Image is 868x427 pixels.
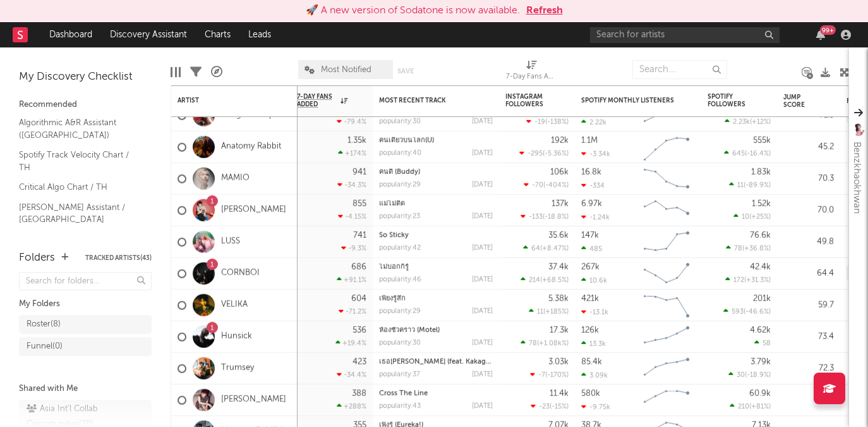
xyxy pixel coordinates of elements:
div: Roster ( 8 ) [27,317,61,332]
div: คนดี (Buddy) [379,169,493,176]
a: แม่ไม่ติด [379,201,405,207]
div: -334 [581,181,605,189]
span: 2.23k [733,119,750,126]
span: +36.8 % [744,245,769,252]
div: 4.62k [750,326,771,334]
div: popularity: 30 [379,118,421,125]
div: [DATE] [472,308,493,315]
div: ( ) [529,307,569,316]
span: -23 [539,404,550,411]
span: 7-Day Fans Added [297,93,337,108]
div: popularity: 40 [379,150,421,157]
a: ห้องชั่วคราว (Motel) [379,327,440,334]
div: 580k [581,389,600,397]
div: ( ) [725,118,771,126]
div: 2.22k [581,118,606,126]
div: -4.15 % [338,213,366,221]
svg: Chart title [638,289,695,321]
div: Jump Score [783,94,815,109]
div: 35.6k [548,231,569,239]
div: Spotify Followers [708,93,752,108]
div: 7-Day Fans Added (7-Day Fans Added) [506,70,557,85]
span: -70 [532,182,543,189]
a: [PERSON_NAME] [221,205,286,216]
a: Funnel(0) [19,337,152,356]
div: ( ) [519,149,569,158]
a: คนดี (Buddy) [379,169,420,176]
div: -71.2 % [339,307,366,316]
span: +8.47 % [542,245,567,252]
div: [DATE] [472,276,493,283]
span: +31.3 % [746,277,769,284]
div: [DATE] [472,245,493,252]
div: Shared with Me [19,381,152,397]
span: -295 [527,151,543,158]
span: 30 [737,372,745,379]
div: -3.34k [581,149,610,158]
a: Trumsey [221,363,254,374]
div: [DATE] [472,371,493,378]
span: -18.9 % [747,372,769,379]
div: -34.4 % [337,371,366,379]
a: So Sticky [379,232,409,239]
div: 126k [581,326,599,334]
div: [DATE] [472,340,493,347]
div: ( ) [728,371,771,379]
span: +81 % [751,404,769,411]
svg: Chart title [638,194,695,226]
span: +185 % [545,309,567,316]
a: [PERSON_NAME] Assistant / [GEOGRAPHIC_DATA] [19,201,139,226]
div: 17.3k [550,326,569,334]
a: ไม่บอกก็รู้ [379,264,409,271]
div: 192k [551,136,569,144]
div: ( ) [523,244,569,252]
svg: Chart title [638,384,695,416]
div: ( ) [730,402,771,411]
input: Search for folders... [19,272,152,290]
div: +91.1 % [337,276,366,284]
div: +19.4 % [335,339,366,347]
span: 210 [738,404,749,411]
div: Recommended [19,97,152,113]
div: ( ) [524,181,569,189]
div: ไม่บอกก็รู้ [379,264,493,271]
div: 45.2 [783,139,834,154]
span: +68.5 % [542,277,567,284]
div: My Folders [19,297,152,312]
div: 37.4k [548,263,569,271]
div: 10.6k [581,276,607,284]
div: -34.3 % [337,181,366,189]
div: 6.97k [581,199,602,207]
div: ( ) [729,181,771,189]
span: -133 [529,214,543,221]
span: 78 [734,245,742,252]
span: 11 [737,182,744,189]
div: Instagram Followers [505,93,550,108]
div: ( ) [526,118,569,126]
div: [DATE] [472,213,493,220]
div: 60.9k [749,389,771,397]
div: แม่ไม่ติด [379,201,493,207]
div: 59.7 [783,297,834,313]
div: 1.1M [581,136,598,144]
div: 267k [581,263,600,271]
span: +12 % [752,119,769,126]
a: คนเดียวบนโลก(U) [379,137,434,144]
div: 485 [581,244,602,252]
button: Refresh [526,3,563,18]
span: -89.9 % [745,182,769,189]
div: Folders [19,251,55,266]
div: Benzkhaokhwan [849,142,864,214]
div: 13.3k [581,339,606,347]
div: 3.03k [548,357,569,366]
div: [DATE] [472,118,493,125]
button: 99+ [816,30,825,40]
svg: Chart title [638,131,695,163]
div: Cross The Line [379,390,493,397]
div: popularity: 37 [379,371,420,378]
div: A&R Pipeline [211,54,222,90]
div: 64.4 [783,266,834,281]
span: +25 % [751,214,769,221]
a: Spotify Track Velocity Chart / TH [19,148,139,174]
div: -9.75k [581,402,610,411]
